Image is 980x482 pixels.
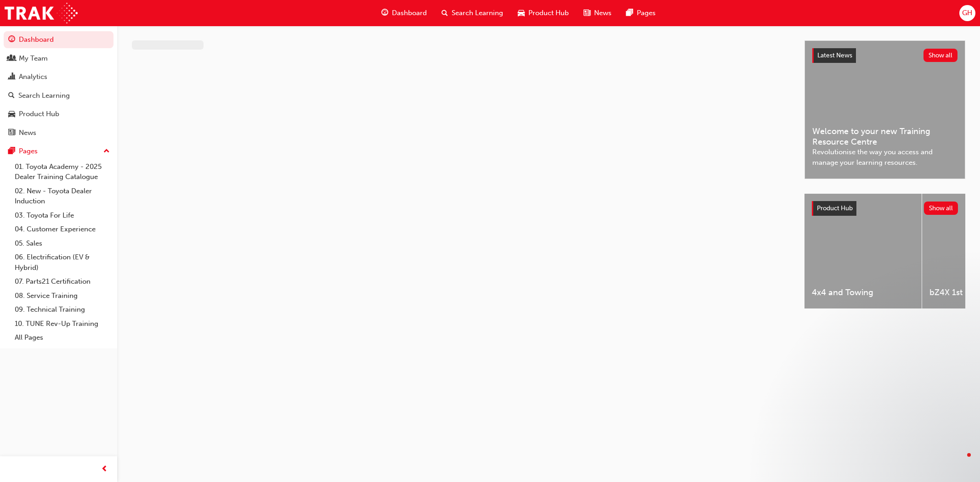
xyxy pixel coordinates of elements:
[528,8,569,18] span: Product Hub
[4,29,113,143] button: DashboardMy TeamAnalyticsSearch LearningProduct HubNews
[4,50,113,67] a: My Team
[4,124,113,141] a: News
[434,4,510,22] a: search-iconSearch Learning
[381,7,388,19] span: guage-icon
[812,48,957,63] a: Latest NewsShow all
[626,7,633,19] span: pages-icon
[949,451,971,473] iframe: Intercom live chat
[817,51,852,59] span: Latest News
[804,40,965,179] a: Latest NewsShow allWelcome to your new Training Resource CentreRevolutionise the way you access a...
[812,147,957,168] span: Revolutionise the way you access and manage your learning resources.
[11,184,113,208] a: 02. New - Toyota Dealer Induction
[812,201,958,216] a: Product HubShow all
[5,3,78,23] img: Trak
[19,53,48,64] div: My Team
[11,208,113,223] a: 03. Toyota For Life
[11,160,113,184] a: 01. Toyota Academy - 2025 Dealer Training Catalogue
[8,92,15,100] span: search-icon
[576,4,619,22] a: news-iconNews
[8,73,15,81] span: chart-icon
[19,128,36,138] div: News
[4,106,113,123] a: Product Hub
[804,194,922,308] a: 4x4 and Towing
[8,147,15,156] span: pages-icon
[103,146,110,157] span: up-icon
[924,202,958,215] button: Show all
[442,7,448,19] span: search-icon
[11,222,113,236] a: 04. Customer Experience
[8,36,15,44] span: guage-icon
[18,90,70,101] div: Search Learning
[8,55,15,63] span: people-icon
[11,303,113,317] a: 09. Technical Training
[19,109,59,119] div: Product Hub
[11,331,113,345] a: All Pages
[4,31,113,48] a: Dashboard
[374,4,434,22] a: guage-iconDashboard
[510,4,576,22] a: car-iconProduct Hub
[4,143,113,160] button: Pages
[959,5,975,21] button: GH
[817,204,853,212] span: Product Hub
[962,8,972,18] span: GH
[19,72,47,82] div: Analytics
[583,7,590,19] span: news-icon
[8,110,15,118] span: car-icon
[11,275,113,289] a: 07. Parts21 Certification
[812,287,914,298] span: 4x4 and Towing
[11,236,113,251] a: 05. Sales
[11,250,113,275] a: 06. Electrification (EV & Hybrid)
[101,464,108,475] span: prev-icon
[812,126,957,147] span: Welcome to your new Training Resource Centre
[619,4,663,22] a: pages-iconPages
[4,87,113,104] a: Search Learning
[8,129,15,137] span: news-icon
[518,7,525,19] span: car-icon
[19,146,38,157] div: Pages
[4,68,113,85] a: Analytics
[637,8,656,18] span: Pages
[11,289,113,303] a: 08. Service Training
[392,8,427,18] span: Dashboard
[452,8,503,18] span: Search Learning
[594,8,612,18] span: News
[923,49,958,62] button: Show all
[11,317,113,331] a: 10. TUNE Rev-Up Training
